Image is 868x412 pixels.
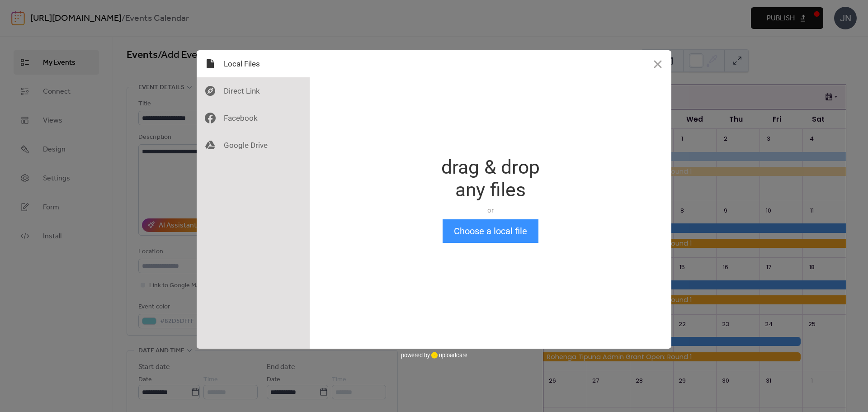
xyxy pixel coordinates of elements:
div: or [441,206,540,215]
div: Facebook [197,104,310,132]
div: drag & drop any files [441,156,540,201]
a: uploadcare [430,352,467,359]
div: powered by [401,349,467,362]
div: Local Files [197,50,310,77]
div: Direct Link [197,77,310,104]
button: Close [644,50,671,77]
button: Choose a local file [443,219,538,243]
div: Google Drive [197,132,310,159]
